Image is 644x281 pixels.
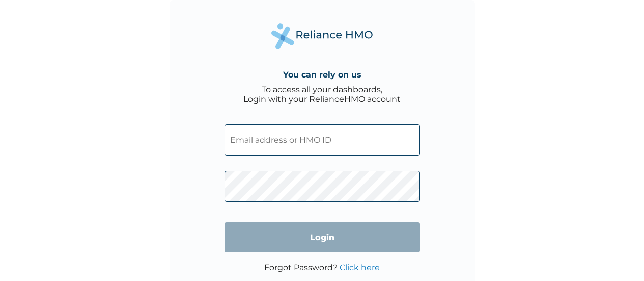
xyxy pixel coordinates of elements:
[225,222,420,252] input: Login
[225,124,420,156] input: Email address or HMO ID
[340,263,380,272] a: Click here
[283,70,361,80] h4: You can rely on us
[243,85,401,104] div: To access all your dashboards, Login with your RelianceHMO account
[271,23,373,49] img: Reliance Health's Logo
[264,263,380,272] p: Forgot Password?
